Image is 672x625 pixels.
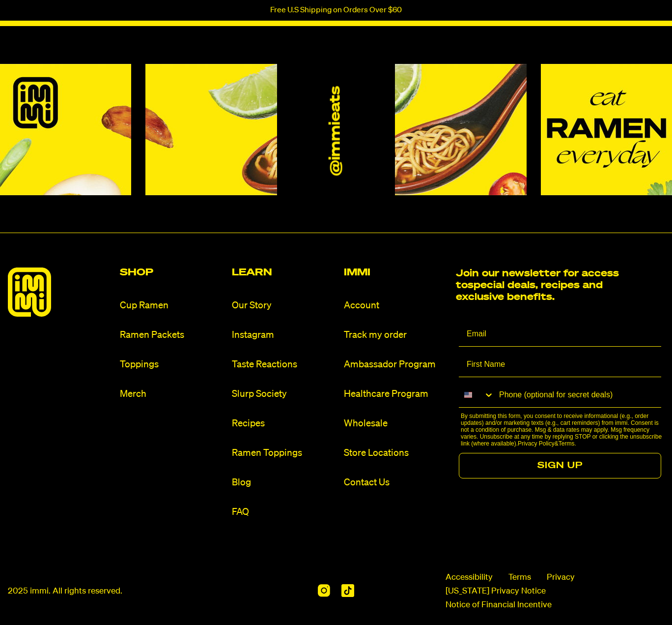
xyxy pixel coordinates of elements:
a: Our Story [232,299,336,312]
a: Privacy Policy [518,440,555,447]
a: Slurp Society [232,387,336,401]
p: Free U.S Shipping on Orders Over $60 [270,6,402,15]
a: @immieats [328,86,345,176]
button: Search Countries [459,383,494,407]
a: Cup Ramen [120,299,224,312]
img: TikTok [341,584,354,597]
img: United States [464,391,472,399]
a: Terms [508,572,531,584]
span: Accessibility [446,572,493,584]
a: Recipes [232,417,336,430]
a: [US_STATE] Privacy Notice [446,586,546,597]
a: Taste Reactions [232,358,336,371]
button: SIGN UP [459,453,661,478]
a: Blog [232,476,336,489]
h2: Learn [232,268,336,277]
a: Ramen Packets [120,328,224,342]
h2: Shop [120,268,224,277]
img: Instagram [318,584,330,597]
img: Instagram [145,64,277,195]
a: Terms [559,440,575,447]
img: Instagram [395,64,526,195]
a: Ramen Toppings [232,446,336,460]
h2: Join our newsletter for access to special deals, recipes and exclusive benefits. [456,268,625,303]
p: By submitting this form, you consent to receive informational (e.g., order updates) and/or market... [461,413,664,447]
img: immieats [8,268,51,317]
input: First Name [459,353,661,377]
a: Contact Us [344,476,448,489]
a: Ambassador Program [344,358,448,371]
a: Wholesale [344,417,448,430]
p: 2025 immi. All rights reserved. [8,586,122,597]
h2: Immi [344,268,448,277]
a: Account [344,299,448,312]
a: Merch [120,387,224,401]
a: Notice of Financial Incentive [446,599,552,611]
a: Track my order [344,328,448,342]
a: Instagram [232,328,336,342]
input: Email [459,322,661,347]
a: Toppings [120,358,224,371]
a: Store Locations [344,446,448,460]
input: Phone (optional for secret deals) [494,383,661,407]
a: Healthcare Program [344,387,448,401]
img: Instagram [541,64,672,195]
a: Privacy [547,572,575,584]
a: FAQ [232,506,336,519]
